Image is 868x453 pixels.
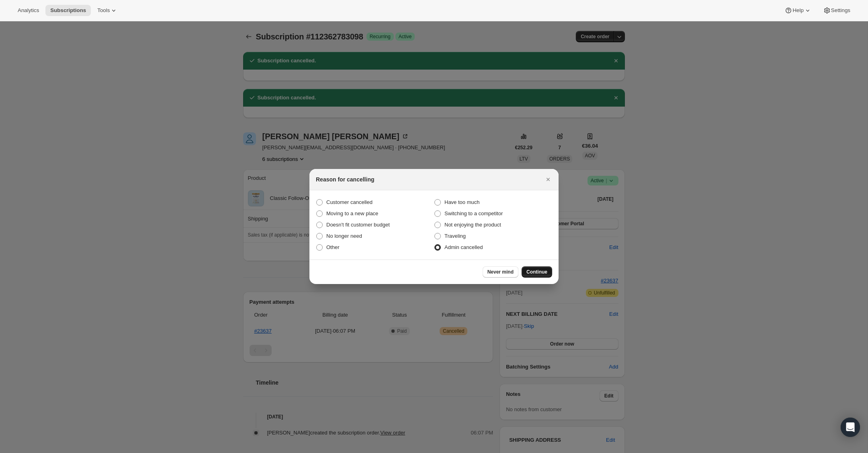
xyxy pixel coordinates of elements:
[542,174,554,185] button: Close
[792,7,803,14] span: Help
[18,7,39,14] span: Analytics
[13,5,44,16] button: Analytics
[326,222,390,228] span: Doesn't fit customer budget
[326,233,362,239] span: No longer need
[444,222,501,228] span: Not enjoying the product
[444,210,503,216] span: Switching to a competitor
[97,7,110,14] span: Tools
[45,5,91,16] button: Subscriptions
[444,199,479,205] span: Have too much
[487,269,514,275] span: Never mind
[483,266,518,278] button: Never mind
[50,7,86,14] span: Subscriptions
[780,5,816,16] button: Help
[326,210,378,216] span: Moving to a new place
[444,233,466,239] span: Traveling
[818,5,855,16] button: Settings
[841,418,860,437] div: Open Intercom Messenger
[316,175,374,183] h2: Reason for cancelling
[92,5,123,16] button: Tools
[326,199,373,205] span: Customer cancelled
[522,266,552,278] button: Continue
[526,269,547,275] span: Continue
[326,244,340,250] span: Other
[831,7,850,14] span: Settings
[444,244,483,250] span: Admin cancelled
